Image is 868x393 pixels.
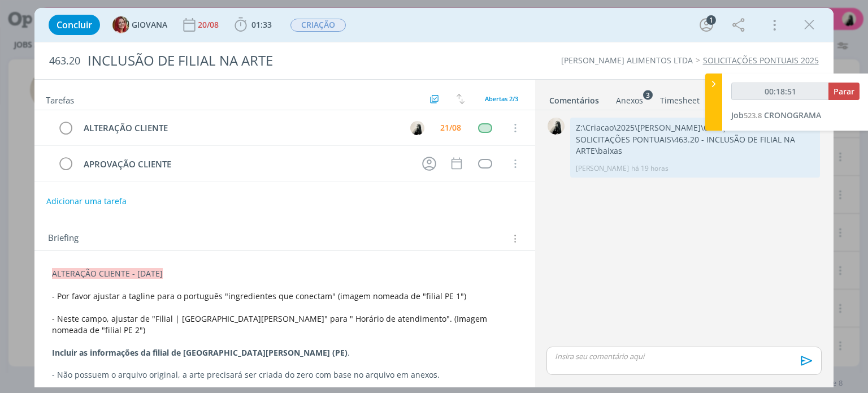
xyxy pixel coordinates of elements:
[79,157,411,171] div: APROVAÇÃO CLIENTE
[659,90,700,106] a: Timesheet
[764,110,821,120] span: CRONOGRAMA
[52,268,163,279] span: ALTERAÇÃO CLIENTE - [DATE]
[409,119,426,136] button: R
[48,231,79,246] span: Briefing
[697,16,715,34] button: 1
[52,291,466,301] span: - Por favor ajustar a tagline para o português "ingredientes que conectam" (imagem nomeada de "fi...
[631,163,669,174] span: há 19 horas
[198,21,221,29] div: 20/08
[706,15,716,25] div: 1
[46,191,127,211] button: Adicionar uma tarefa
[49,55,80,67] span: 463.20
[52,369,517,381] p: - Não possuem o arquivo original, a arte precisará ser criada do zero com base no arquivo em anexos.
[34,8,833,387] div: dialog
[828,83,860,100] button: Parar
[52,347,348,358] strong: Incluir as informações da filial de [GEOGRAPHIC_DATA][PERSON_NAME] (PE)
[744,110,762,120] span: 523.8
[52,313,489,335] span: - Neste campo, ajustar de "Filial | [GEOGRAPHIC_DATA][PERSON_NAME]" para " Horário de atendimento...
[834,86,854,97] span: Parar
[57,20,92,29] span: Concluir
[561,55,693,66] a: [PERSON_NAME] ALIMENTOS LTDA
[457,94,465,104] img: arrow-down-up.svg
[52,347,517,359] p: .
[548,118,565,135] img: R
[440,124,461,132] div: 21/08
[83,47,493,75] div: INCLUSÃO DE FILIAL NA ARTE
[49,15,100,35] button: Concluir
[232,16,275,34] button: 01:33
[410,121,424,135] img: R
[616,95,643,106] div: Anexos
[731,110,821,120] a: Job523.8CRONOGRAMA
[643,90,653,100] sup: 3
[290,18,346,32] button: CRIAÇÃO
[251,19,272,30] span: 01:33
[549,90,600,106] a: Comentários
[132,21,167,29] span: GIOVANA
[79,121,400,135] div: ALTERAÇÃO CLIENTE
[576,163,629,174] p: [PERSON_NAME]
[485,94,518,103] span: Abertas 2/3
[290,19,346,32] span: CRIAÇÃO
[46,92,74,106] span: Tarefas
[112,16,129,33] img: G
[576,122,814,157] p: Z:\Criacao\2025\[PERSON_NAME]\CRIAÇÃO\463 - SOLICITAÇÕES PONTUAIS\463.20 - INCLUSÃO DE FILIAL NA ...
[112,16,167,33] button: GGIOVANA
[703,55,819,66] a: SOLICITAÇÕES PONTUAIS 2025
